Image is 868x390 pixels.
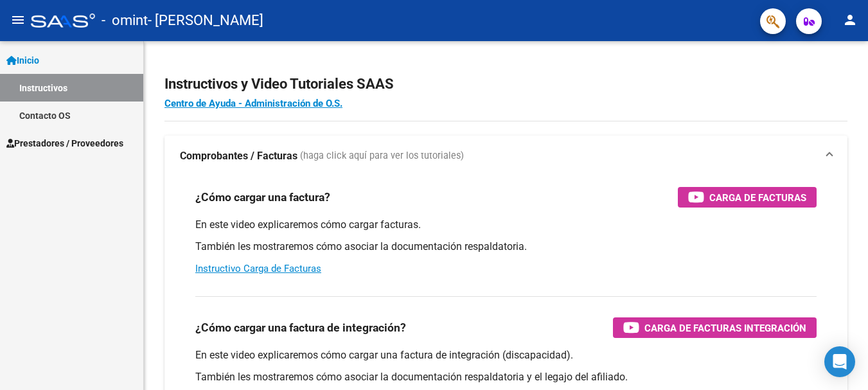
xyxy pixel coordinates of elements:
h3: ¿Cómo cargar una factura de integración? [195,319,406,337]
h3: ¿Cómo cargar una factura? [195,188,330,206]
mat-expansion-panel-header: Comprobantes / Facturas (haga click aquí para ver los tutoriales) [164,136,847,177]
p: En este video explicaremos cómo cargar una factura de integración (discapacidad). [195,348,817,362]
mat-icon: person [842,12,858,28]
span: Inicio [6,53,39,67]
button: Carga de Facturas Integración [613,317,817,338]
button: Carga de Facturas [678,187,817,208]
p: También les mostraremos cómo asociar la documentación respaldatoria. [195,240,817,254]
div: Open Intercom Messenger [824,346,855,377]
p: También les mostraremos cómo asociar la documentación respaldatoria y el legajo del afiliado. [195,370,817,384]
span: Carga de Facturas Integración [644,320,806,336]
span: (haga click aquí para ver los tutoriales) [300,149,464,163]
h2: Instructivos y Video Tutoriales SAAS [164,72,847,96]
strong: Comprobantes / Facturas [180,149,297,163]
p: En este video explicaremos cómo cargar facturas. [195,218,817,232]
a: Instructivo Carga de Facturas [195,263,321,274]
span: - [PERSON_NAME] [148,6,263,35]
a: Centro de Ayuda - Administración de O.S. [164,98,342,109]
span: Carga de Facturas [709,190,806,206]
mat-icon: menu [10,12,26,28]
span: Prestadores / Proveedores [6,136,123,150]
span: - omint [102,6,148,35]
